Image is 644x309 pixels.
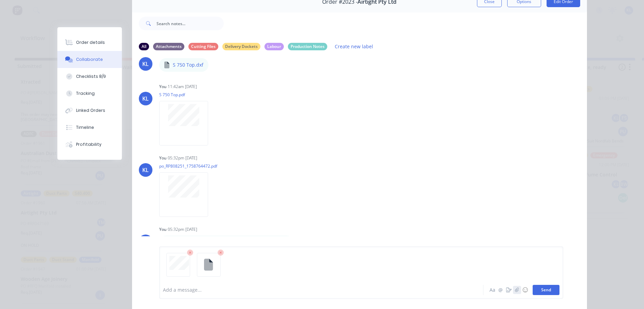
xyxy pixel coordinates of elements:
[157,17,224,30] input: Search notes...
[173,62,203,68] p: S 750 Top.dxf
[222,43,260,50] div: Delivery Dockets
[264,43,284,50] div: Labour
[76,141,102,148] div: Profitability
[159,84,166,90] div: You
[76,107,105,114] div: Linked Orders
[57,51,122,68] button: Collaborate
[168,155,197,161] div: 05:32pm [DATE]
[57,68,122,85] button: Checklists 8/9
[489,286,497,294] button: Aa
[159,155,166,161] div: You
[521,286,529,294] button: ☺
[159,226,166,233] div: You
[57,136,122,153] button: Profitability
[168,84,197,90] div: 11:42am [DATE]
[168,226,197,233] div: 05:32pm [DATE]
[76,90,95,97] div: Tracking
[76,73,106,80] div: Checklists 8/9
[533,285,559,295] button: Send
[159,92,215,98] p: S 750 Top.pdf
[142,95,149,103] div: KL
[159,163,217,169] p: po_RP808251_1758764472.pdf
[139,43,149,50] div: All
[142,166,149,174] div: KL
[76,39,105,46] div: Order details
[188,43,218,50] div: Cutting Files
[153,43,184,50] div: Attachments
[57,85,122,102] button: Tracking
[497,286,505,294] button: @
[142,60,149,68] div: KL
[57,34,122,51] button: Order details
[57,119,122,136] button: Timeline
[76,124,94,131] div: Timeline
[331,42,377,51] button: Create new label
[57,102,122,119] button: Linked Orders
[288,43,327,50] div: Production Notes
[76,56,103,63] div: Collaborate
